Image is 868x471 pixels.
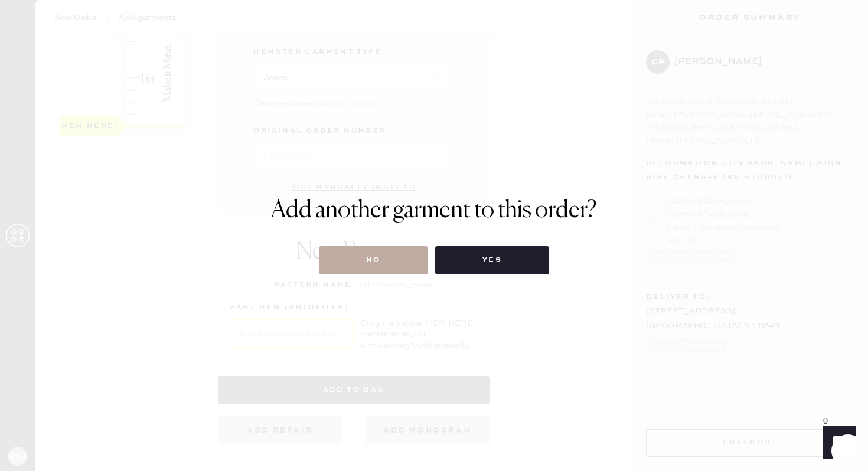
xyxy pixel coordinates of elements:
[319,246,428,274] button: No
[271,197,597,225] h1: Add another garment to this order?
[812,418,863,469] iframe: Front Chat
[435,246,549,274] button: Yes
